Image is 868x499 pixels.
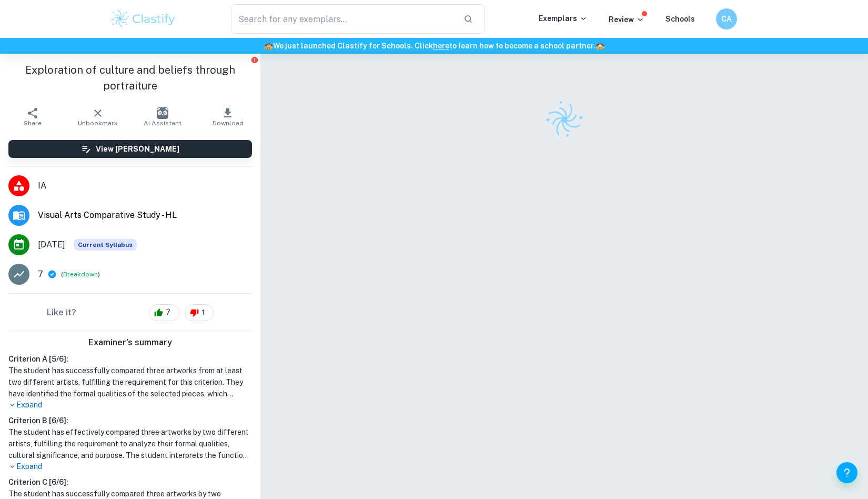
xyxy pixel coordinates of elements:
a: here [433,42,449,50]
img: AI Assistant [157,107,168,119]
p: 7 [38,268,43,281]
span: 🏫 [264,42,273,50]
p: Exemplars [539,13,588,24]
p: Expand [8,400,252,411]
span: AI Assistant [144,119,181,127]
div: 1 [185,304,214,321]
h6: Criterion A [ 5 / 6 ]: [8,353,252,365]
h6: Examiner's summary [4,336,256,349]
h6: Criterion B [ 6 / 6 ]: [8,415,252,426]
h6: We just launched Clastify for Schools. Click to learn how to become a school partner. [2,40,866,52]
div: This exemplar is based on the current syllabus. Feel free to refer to it for inspiration/ideas wh... [74,239,137,251]
input: Search for any exemplars... [231,4,455,34]
h1: Exploration of culture and beliefs through portraiture [8,62,252,94]
span: 🏫 [596,42,604,50]
span: 7 [160,307,176,318]
p: Expand [8,461,252,472]
span: Current Syllabus [74,239,137,251]
button: Download [195,102,260,132]
span: Visual Arts Comparative Study - HL [38,209,252,222]
button: Breakdown [63,270,98,279]
h6: Like it? [47,306,76,319]
h1: The student has effectively compared three artworks by two different artists, fulfilling the requ... [8,426,252,461]
img: Clastify logo [110,8,177,29]
button: AI Assistant [130,102,196,132]
span: 1 [196,307,210,318]
span: Download [213,119,244,127]
p: Review [609,14,644,25]
img: Clastify logo [539,94,590,145]
button: Unbookmark [65,102,130,132]
button: View [PERSON_NAME] [8,140,252,158]
span: Unbookmark [78,119,118,127]
button: Report issue [250,56,258,64]
h6: View [PERSON_NAME] [96,143,179,155]
h6: CA [721,13,733,25]
h6: Criterion C [ 6 / 6 ]: [8,476,252,488]
span: IA [38,179,252,192]
h1: The student has successfully compared three artworks from at least two different artists, fulfill... [8,365,252,400]
button: CA [716,8,737,29]
span: [DATE] [38,238,65,251]
span: Share [24,119,42,127]
div: 7 [149,304,179,321]
span: ( ) [61,270,100,280]
button: Help and Feedback [836,462,857,483]
a: Schools [665,15,695,23]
